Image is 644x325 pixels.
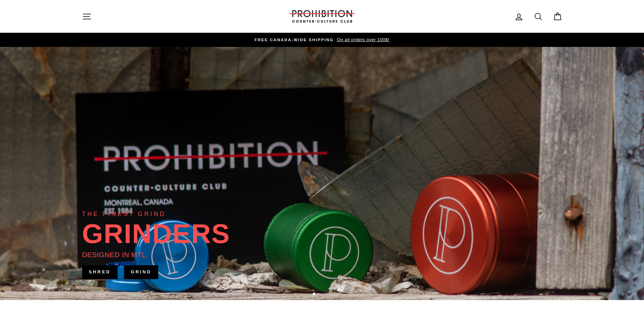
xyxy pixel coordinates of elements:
div: DESIGNED IN MTL. [82,249,148,260]
span: FREE CANADA-WIDE SHIPPING [255,38,334,42]
a: GRIND [124,265,158,279]
button: 2 [319,293,322,296]
span: On all orders over 100$! [335,37,389,42]
button: 3 [324,293,328,296]
a: SHRED [82,265,118,279]
button: 1 [313,293,316,296]
a: FREE CANADA-WIDE SHIPPING On all orders over 100$! [84,36,560,44]
div: THE FINEST GRIND [82,209,166,219]
button: 4 [330,293,333,296]
div: GRINDERS [82,220,230,247]
img: PROHIBITION COUNTER-CULTURE CLUB [288,10,356,23]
